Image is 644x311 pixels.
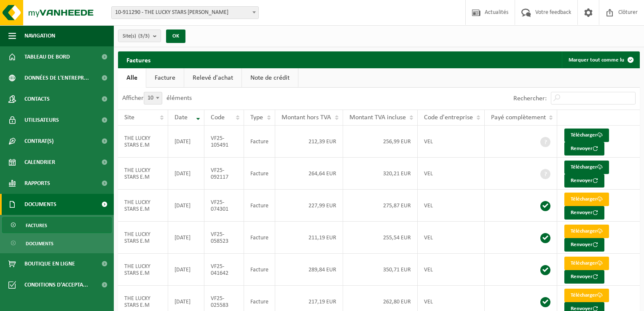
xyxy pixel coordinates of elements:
[24,25,55,46] span: Navigation
[275,190,343,222] td: 227,99 EUR
[24,253,75,274] span: Boutique en ligne
[349,114,406,121] span: Montant TVA incluse
[118,68,146,88] a: Alle
[144,92,162,104] span: 10
[24,194,56,215] span: Documents
[282,114,331,121] span: Montant hors TVA
[564,142,604,155] button: Renvoyer
[24,67,89,88] span: Données de l'entrepr...
[138,33,150,39] count: (3/3)
[564,270,604,284] button: Renvoyer
[24,152,55,173] span: Calendrier
[118,51,159,68] h2: Factures
[118,190,168,222] td: THE LUCKY STARS E.M
[244,254,276,286] td: Facture
[418,254,485,286] td: VEL
[424,114,473,121] span: Code d'entreprise
[562,51,639,68] button: Marquer tout comme lu
[275,126,343,158] td: 212,39 EUR
[491,114,546,121] span: Payé complètement
[343,254,418,286] td: 350,71 EUR
[418,158,485,190] td: VEL
[168,254,204,286] td: [DATE]
[2,235,112,251] a: Documents
[24,173,50,194] span: Rapports
[144,92,162,105] span: 10
[123,30,150,43] span: Site(s)
[418,222,485,254] td: VEL
[118,29,161,42] button: Site(s)(3/3)
[564,289,609,302] a: Télécharger
[204,158,244,190] td: VF25-092117
[564,129,609,142] a: Télécharger
[26,217,47,233] span: Factures
[168,126,204,158] td: [DATE]
[26,236,54,252] span: Documents
[24,110,59,131] span: Utilisateurs
[564,174,604,188] button: Renvoyer
[343,126,418,158] td: 256,99 EUR
[124,114,134,121] span: Site
[275,222,343,254] td: 211,19 EUR
[146,68,184,88] a: Facture
[24,274,88,295] span: Conditions d'accepta...
[166,29,185,43] button: OK
[343,190,418,222] td: 275,87 EUR
[122,95,192,102] label: Afficher éléments
[24,88,50,110] span: Contacts
[204,254,244,286] td: VF25-041642
[118,254,168,286] td: THE LUCKY STARS E.M
[564,257,609,270] a: Télécharger
[204,190,244,222] td: VF25-074301
[118,158,168,190] td: THE LUCKY STARS E.M
[24,131,54,152] span: Contrat(s)
[118,222,168,254] td: THE LUCKY STARS E.M
[564,193,609,206] a: Télécharger
[250,114,263,121] span: Type
[244,222,276,254] td: Facture
[564,225,609,238] a: Télécharger
[418,126,485,158] td: VEL
[168,158,204,190] td: [DATE]
[242,68,298,88] a: Note de crédit
[211,114,225,121] span: Code
[418,190,485,222] td: VEL
[111,6,259,19] span: 10-911290 - THE LUCKY STARS E.M - RONSE
[118,126,168,158] td: THE LUCKY STARS E.M
[2,217,112,233] a: Factures
[564,206,604,220] button: Renvoyer
[168,190,204,222] td: [DATE]
[343,158,418,190] td: 320,21 EUR
[112,7,258,19] span: 10-911290 - THE LUCKY STARS E.M - RONSE
[564,161,609,174] a: Télécharger
[184,68,241,88] a: Relevé d'achat
[204,222,244,254] td: VF25-058523
[275,158,343,190] td: 264,64 EUR
[24,46,70,67] span: Tableau de bord
[343,222,418,254] td: 255,54 EUR
[244,158,276,190] td: Facture
[564,238,604,252] button: Renvoyer
[244,190,276,222] td: Facture
[513,95,547,102] label: Rechercher:
[244,126,276,158] td: Facture
[204,126,244,158] td: VF25-105491
[168,222,204,254] td: [DATE]
[174,114,188,121] span: Date
[275,254,343,286] td: 289,84 EUR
